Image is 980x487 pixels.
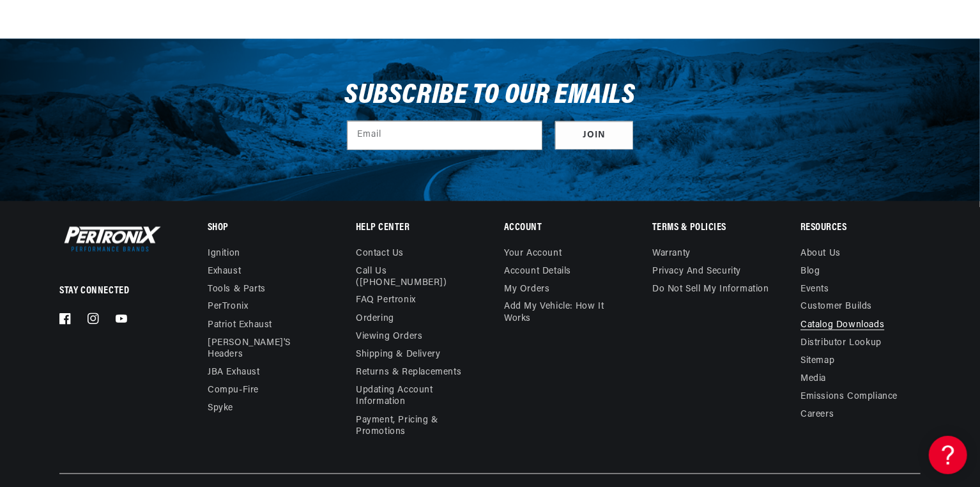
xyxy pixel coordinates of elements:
[208,317,272,335] a: Patriot Exhaust
[208,281,266,298] a: Tools & Parts
[555,121,633,150] button: Subscribe
[208,400,233,418] a: Spyke
[800,248,841,263] a: About Us
[800,406,834,424] a: Careers
[800,298,872,316] a: Customer Builds
[800,281,829,298] a: Events
[208,248,240,263] a: Ignition
[356,346,440,364] a: Shipping & Delivery
[800,353,834,371] a: Sitemap
[208,263,241,281] a: Exhaust
[208,335,318,364] a: [PERSON_NAME]'s Headers
[59,284,166,298] p: Stay Connected
[356,248,404,263] a: Contact us
[652,263,741,281] a: Privacy and Security
[800,317,884,335] a: Catalog Downloads
[356,364,461,382] a: Returns & Replacements
[208,364,260,382] a: JBA Exhaust
[652,248,691,263] a: Warranty
[356,382,466,412] a: Updating Account Information
[652,281,769,298] a: Do not sell my information
[59,224,162,254] img: Pertronix
[504,263,571,281] a: Account details
[356,263,466,292] a: Call Us ([PHONE_NUMBER])
[344,84,636,108] h3: Subscribe to our emails
[800,389,898,406] a: Emissions compliance
[800,371,826,389] a: Media
[504,298,624,328] a: Add My Vehicle: How It Works
[356,292,416,310] a: FAQ Pertronix
[356,412,475,442] a: Payment, Pricing & Promotions
[504,248,562,263] a: Your account
[800,263,820,281] a: Blog
[348,121,542,150] input: Email
[208,382,259,400] a: Compu-Fire
[356,311,394,329] a: Ordering
[208,298,248,316] a: PerTronix
[504,281,549,298] a: My orders
[800,335,882,353] a: Distributor Lookup
[356,329,422,346] a: Viewing Orders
